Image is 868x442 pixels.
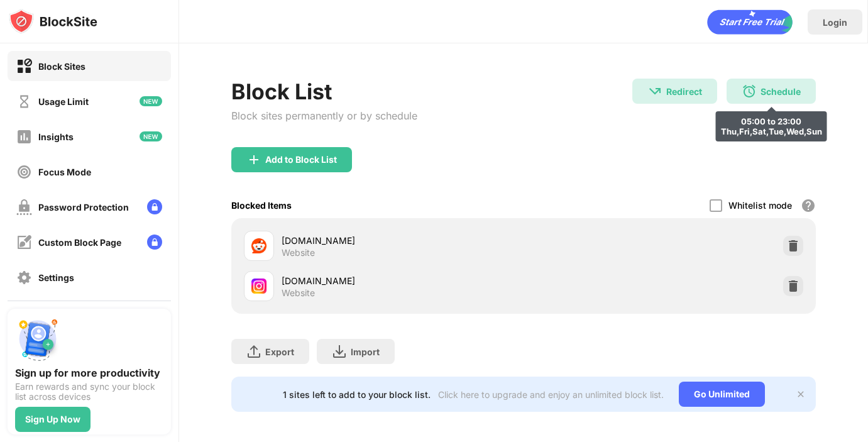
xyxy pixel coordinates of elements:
div: [DOMAIN_NAME] [282,274,524,287]
div: Insights [38,131,74,142]
div: Click here to upgrade and enjoy an unlimited block list. [438,389,664,400]
img: focus-off.svg [16,164,32,180]
img: time-usage-off.svg [16,94,32,109]
img: x-button.svg [796,389,806,399]
img: new-icon.svg [140,96,162,106]
img: customize-block-page-off.svg [16,235,32,250]
div: Redirect [666,86,702,97]
div: Whitelist mode [728,200,792,211]
div: Add to Block List [265,155,337,165]
img: lock-menu.svg [147,235,162,250]
img: favicons [251,279,266,294]
div: Focus Mode [38,167,91,177]
div: Export [265,346,294,357]
div: [DOMAIN_NAME] [282,234,524,247]
img: block-on.svg [16,58,32,74]
div: Block sites permanently or by schedule [231,109,417,122]
div: animation [707,9,793,35]
div: Blocked Items [231,200,292,211]
div: Custom Block Page [38,237,121,248]
div: Earn rewards and sync your block list across devices [15,382,163,402]
div: Sign Up Now [25,414,80,424]
div: 05:00 to 23:00 [721,116,822,126]
div: Password Protection [38,202,129,213]
img: settings-off.svg [16,270,32,285]
div: 1 sites left to add to your block list. [283,389,431,400]
img: favicons [251,238,266,253]
div: Schedule [761,86,801,97]
div: Website [282,247,315,258]
img: lock-menu.svg [147,199,162,214]
img: new-icon.svg [140,131,162,141]
div: Import [351,346,380,357]
img: push-signup.svg [15,316,60,362]
div: Login [823,17,847,28]
div: Settings [38,272,74,283]
div: Go Unlimited [679,382,765,407]
img: logo-blocksite.svg [9,9,97,34]
div: Block List [231,79,417,104]
div: Block Sites [38,61,85,72]
div: Usage Limit [38,96,89,107]
img: password-protection-off.svg [16,199,32,215]
div: Thu,Fri,Sat,Tue,Wed,Sun [721,126,822,136]
div: Website [282,287,315,299]
img: insights-off.svg [16,129,32,145]
div: Sign up for more productivity [15,367,163,379]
